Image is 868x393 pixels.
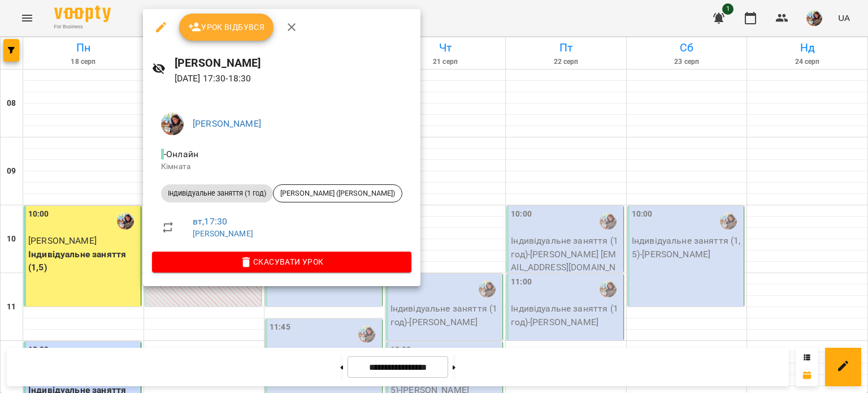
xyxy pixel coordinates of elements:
[161,188,273,198] span: Індивідуальне заняття (1 год)
[161,113,184,135] img: 8f0a5762f3e5ee796b2308d9112ead2f.jpeg
[161,161,402,172] p: Кімната
[193,118,261,129] a: [PERSON_NAME]
[274,188,402,198] span: [PERSON_NAME] ([PERSON_NAME])
[175,54,411,72] h6: [PERSON_NAME]
[161,149,201,159] span: - Онлайн
[175,72,411,85] p: [DATE] 17:30 - 18:30
[193,216,227,227] a: вт , 17:30
[273,184,402,202] div: [PERSON_NAME] ([PERSON_NAME])
[188,20,265,34] span: Урок відбувся
[193,229,253,238] a: [PERSON_NAME]
[152,252,411,272] button: Скасувати Урок
[179,14,274,41] button: Урок відбувся
[161,255,402,269] span: Скасувати Урок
